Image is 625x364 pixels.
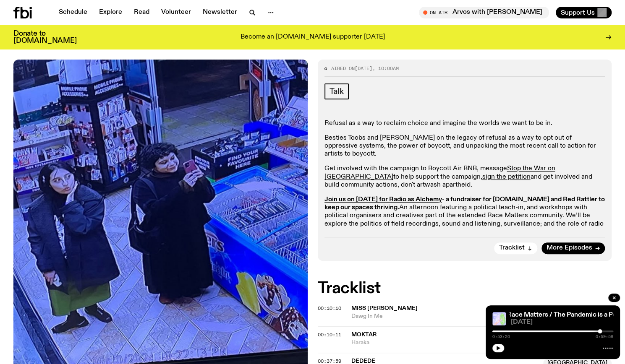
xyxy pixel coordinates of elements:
span: Dawg In Me [351,312,539,320]
span: 00:10:10 [318,305,341,312]
p: Get involved with the campaign to Boycott Air BNB, message to help support the campaign, and get ... [324,165,605,189]
span: Aired on [331,65,355,72]
a: sign the petition [482,174,531,180]
p: Besties Toobs and [PERSON_NAME] on the legacy of refusal as a way to opt out of oppressive system... [324,134,605,159]
a: Volunteer [156,7,196,18]
p: An afternoon featuring a political teach-in, and workshops with political organisers and creative... [324,196,605,236]
a: Join us on [DATE] for Radio as Alchemy [324,196,442,203]
a: More Episodes [541,242,605,254]
span: [DATE] [13,12,142,49]
h2: Tracklist [318,281,612,296]
a: Stop the War on [GEOGRAPHIC_DATA] [324,165,555,180]
button: On AirArvos with [PERSON_NAME] [419,7,549,18]
a: Newsletter [198,7,242,18]
span: [DATE] [511,319,613,325]
a: Explore [94,7,127,18]
span: 0:59:58 [596,335,613,339]
span: dedede [351,358,375,364]
span: Tracklist [499,245,525,251]
button: Tracklist [494,242,537,254]
h3: Donate to [DOMAIN_NAME] [13,30,77,44]
span: Talk [329,87,344,96]
p: Become an [DOMAIN_NAME] supporter [DATE] [241,34,385,41]
span: [DATE] [355,65,372,72]
strong: - a fundraiser for [DOMAIN_NAME] and Red Rattler to keep our spaces thriving. [324,196,605,211]
span: Miss [PERSON_NAME] [351,305,418,311]
span: Haraka [351,339,539,347]
p: Refusal as a way to reclaim choice and imagine the worlds we want to be in. [324,120,605,127]
span: Support Us [561,9,595,16]
button: Support Us [556,7,612,18]
span: 00:10:11 [318,331,341,338]
button: 00:10:11 [318,333,341,337]
button: 00:10:10 [318,306,341,311]
span: 0:53:20 [492,335,510,339]
span: , 10:00am [372,65,399,72]
button: 00:37:59 [318,359,341,364]
span: Moktar [351,332,377,338]
span: More Episodes [547,245,592,251]
a: Read [129,7,154,18]
a: Schedule [54,7,92,18]
a: Talk [324,83,349,99]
